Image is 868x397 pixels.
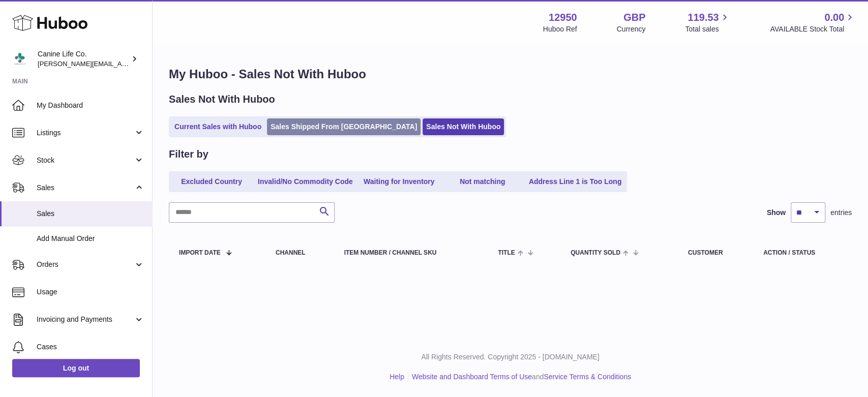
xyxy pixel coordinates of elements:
[412,373,532,381] a: Website and Dashboard Terms of Use
[267,118,421,135] a: Sales Shipped From [GEOGRAPHIC_DATA]
[687,11,719,24] span: 119.53
[37,128,134,138] span: Listings
[37,287,144,297] span: Usage
[38,49,129,69] div: Canine Life Co.
[423,118,504,135] a: Sales Not With Huboo
[171,173,252,190] a: Excluded Country
[685,24,730,34] span: Total sales
[37,234,144,243] span: Add Manual Order
[254,173,356,190] a: Invalid/No Commodity Code
[830,208,852,218] span: entries
[344,250,478,256] div: Item Number / Channel SKU
[37,101,144,110] span: My Dashboard
[525,173,625,190] a: Address Line 1 is Too Long
[169,147,208,161] h2: Filter by
[543,24,577,34] div: Huboo Ref
[358,173,440,190] a: Waiting for Inventory
[37,156,134,165] span: Stock
[37,315,134,324] span: Invoicing and Payments
[37,209,144,219] span: Sales
[685,11,730,34] a: 119.53 Total sales
[617,24,646,34] div: Currency
[549,11,577,24] strong: 12950
[442,173,523,190] a: Not matching
[169,93,275,106] h2: Sales Not With Huboo
[408,372,631,382] li: and
[824,11,844,24] span: 0.00
[498,250,515,256] span: Title
[171,118,265,135] a: Current Sales with Huboo
[770,24,856,34] span: AVAILABLE Stock Total
[179,250,221,256] span: Import date
[37,183,134,193] span: Sales
[169,66,852,82] h1: My Huboo - Sales Not With Huboo
[38,59,204,68] span: [PERSON_NAME][EMAIL_ADDRESS][DOMAIN_NAME]
[12,51,27,67] img: kevin@clsgltd.co.uk
[37,260,134,269] span: Orders
[390,373,404,381] a: Help
[571,250,620,256] span: Quantity Sold
[276,250,324,256] div: Channel
[688,250,743,256] div: Customer
[37,342,144,352] span: Cases
[544,373,631,381] a: Service Terms & Conditions
[770,11,856,34] a: 0.00 AVAILABLE Stock Total
[623,11,645,24] strong: GBP
[161,352,860,362] p: All Rights Reserved. Copyright 2025 - [DOMAIN_NAME]
[12,359,140,377] a: Log out
[767,208,786,218] label: Show
[763,250,842,256] div: Action / Status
